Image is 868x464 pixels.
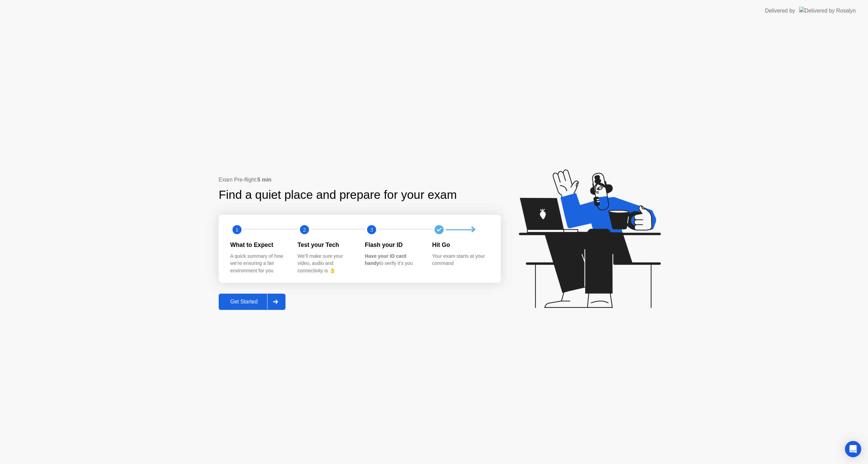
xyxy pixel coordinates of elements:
div: to verify it’s you [365,253,421,267]
div: Get Started [221,299,267,305]
div: Flash your ID [365,240,421,249]
div: What to Expect [230,240,287,249]
div: A quick summary of how we’re ensuring a fair environment for you [230,253,287,275]
b: Have your ID card handy [365,253,406,266]
div: Hit Go [432,240,489,249]
div: Open Intercom Messenger [845,441,861,457]
div: Test your Tech [298,240,354,249]
text: 1 [236,227,238,233]
div: Exam Pre-flight: [219,176,501,184]
text: 3 [370,227,373,233]
div: Delivered by [765,7,795,15]
button: Get Started [219,294,285,310]
text: 2 [303,227,305,233]
img: Delivered by Rosalyn [799,7,856,15]
div: Your exam starts at your command [432,253,489,267]
div: Find a quiet place and prepare for your exam [219,186,458,204]
b: 5 min [257,177,272,183]
div: We’ll make sure your video, audio and connectivity is 👌 [298,253,354,275]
